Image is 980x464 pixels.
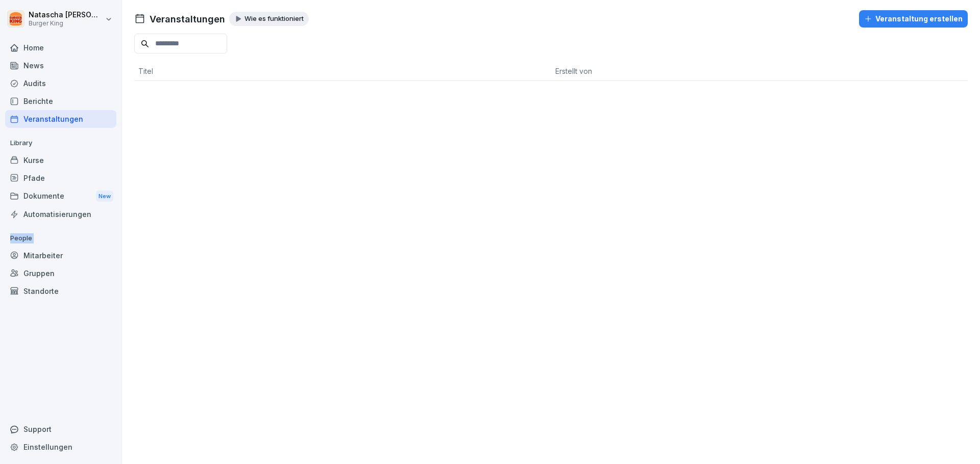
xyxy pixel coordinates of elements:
div: Dokumente [5,187,116,206]
div: Support [5,420,116,438]
p: People [5,230,116,247]
p: Natascha [PERSON_NAME] [29,11,103,19]
button: Veranstaltung erstellen [859,10,968,28]
a: Kurse [5,151,116,169]
a: Standorte [5,282,116,300]
a: Pfade [5,169,116,187]
a: Mitarbeiter [5,247,116,264]
span: Titel [138,67,153,75]
a: Home [5,39,116,57]
a: Berichte [5,92,116,110]
div: New [96,190,113,202]
p: Wie es funktioniert [244,15,304,23]
a: DokumenteNew [5,187,116,206]
h1: Veranstaltungen [150,12,225,26]
a: Gruppen [5,264,116,282]
div: Veranstaltung erstellen [864,13,963,24]
a: Audits [5,74,116,92]
a: Automatisierungen [5,205,116,223]
span: Erstellt von [555,67,592,75]
p: Library [5,135,116,151]
a: Einstellungen [5,438,116,456]
p: Burger King [29,20,103,27]
a: News [5,57,116,74]
a: Veranstaltungen [5,110,116,128]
